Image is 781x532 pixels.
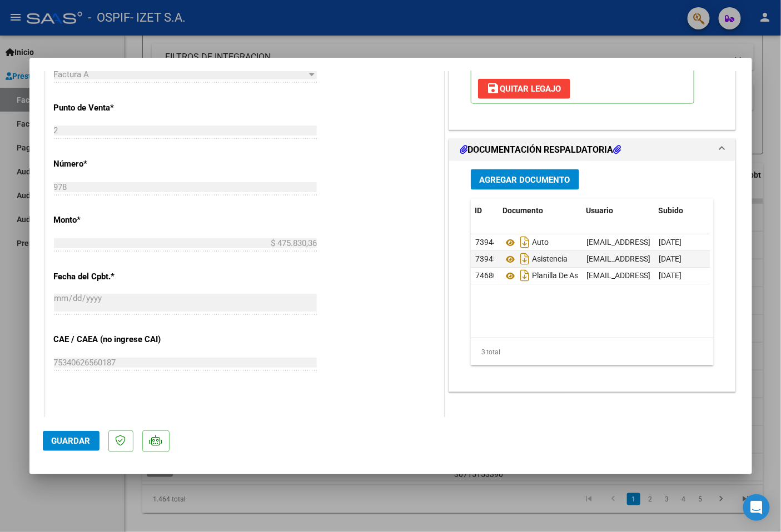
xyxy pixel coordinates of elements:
div: Open Intercom Messenger [743,494,770,521]
p: Fecha del Cpbt. [54,270,168,283]
span: [DATE] [659,238,681,247]
datatable-header-cell: ID [471,199,499,223]
span: ID [475,206,482,215]
span: Planilla De Asistencia [503,272,605,280]
span: Subido [659,206,684,215]
div: DOCUMENTACIÓN RESPALDATORIA [449,161,736,392]
span: 74680 [475,271,498,280]
span: Agregar Documento [480,175,570,185]
div: 3 total [471,338,714,366]
p: Punto de Venta [54,102,168,114]
p: Fecha de Vencimiento [54,415,168,428]
span: Guardar [52,436,91,446]
h1: DOCUMENTACIÓN RESPALDATORIA [460,143,621,157]
button: Agregar Documento [471,169,579,190]
mat-icon: save [487,82,500,95]
p: CAE / CAEA (no ingrese CAI) [54,333,168,346]
button: Guardar [43,431,100,451]
span: Quitar Legajo [487,84,561,94]
p: Monto [54,214,168,227]
span: 73945 [475,254,498,263]
datatable-header-cell: Usuario [582,199,654,223]
span: 73944 [475,238,498,247]
span: Auto [503,238,549,247]
span: [DATE] [659,271,681,280]
span: [DATE] [659,254,681,263]
mat-expansion-panel-header: DOCUMENTACIÓN RESPALDATORIA [449,139,736,161]
p: Número [54,158,168,170]
i: Descargar documento [518,233,532,251]
datatable-header-cell: Documento [499,199,582,223]
span: Documento [503,206,544,215]
i: Descargar documento [518,267,532,284]
span: Factura A [54,69,89,79]
span: Usuario [586,206,614,215]
i: Descargar documento [518,250,532,268]
datatable-header-cell: Subido [654,199,710,223]
button: Quitar Legajo [478,79,570,99]
span: Asistencia [503,255,568,264]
